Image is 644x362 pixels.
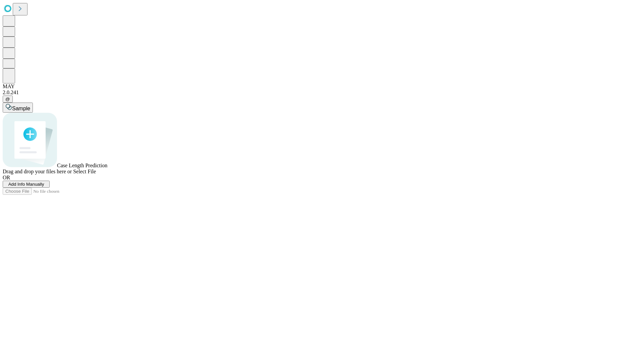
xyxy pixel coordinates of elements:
span: Select File [73,169,96,174]
span: Case Length Prediction [57,163,107,168]
div: 2.0.241 [3,89,641,96]
button: @ [3,96,13,103]
span: OR [3,175,10,180]
button: Sample [3,103,33,113]
span: Add Info Manually [8,182,44,187]
span: @ [5,97,10,102]
span: Drag and drop your files here or [3,169,72,174]
button: Add Info Manually [3,181,50,188]
span: Sample [12,106,30,111]
div: MAY [3,83,641,89]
